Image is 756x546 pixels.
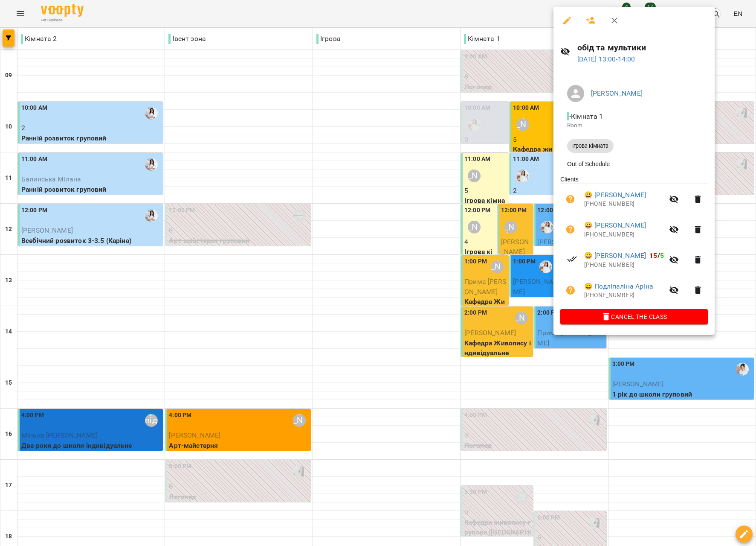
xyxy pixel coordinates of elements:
p: [PHONE_NUMBER] [584,261,664,269]
span: - Кімната 1 [567,112,605,120]
a: [DATE] 13:00-14:00 [577,55,635,63]
p: [PHONE_NUMBER] [584,200,664,208]
p: Room [567,121,701,130]
b: / [649,251,664,260]
a: 😀 [PERSON_NAME] [584,220,646,231]
button: Unpaid. Bill the attendance? [560,219,581,240]
a: 😀 [PERSON_NAME] [584,190,646,200]
a: 😀 Подліпаліна Аріна [584,281,653,292]
button: Unpaid. Bill the attendance? [560,189,581,210]
h6: обід та мультики [577,41,708,54]
span: 15 [649,251,657,260]
ul: Clients [560,175,708,309]
span: Ігрова кімната [567,142,614,150]
button: Cancel the class [560,309,708,324]
a: [PERSON_NAME] [591,89,643,97]
button: Unpaid. Bill the attendance? [560,280,581,301]
li: Out of Schedule [560,156,708,172]
a: 😀 [PERSON_NAME] [584,251,646,261]
svg: Paid [567,254,577,264]
span: Cancel the class [567,312,701,322]
span: 5 [660,251,664,260]
p: [PHONE_NUMBER] [584,291,664,300]
p: [PHONE_NUMBER] [584,231,664,239]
